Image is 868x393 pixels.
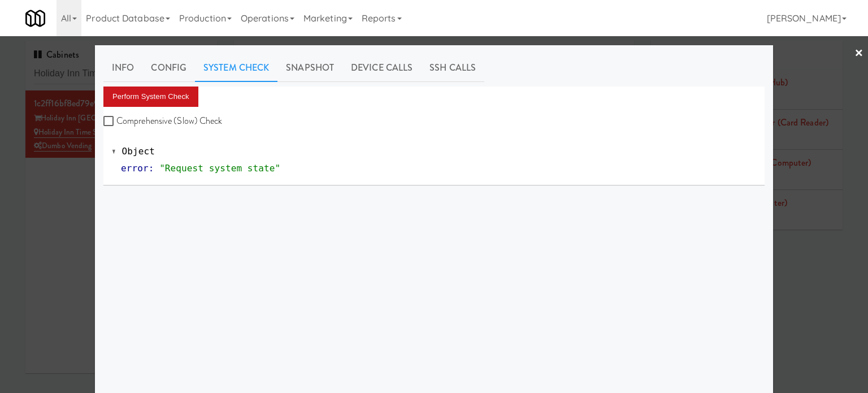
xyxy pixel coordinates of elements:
span: : [149,163,154,174]
button: Perform System Check [103,87,198,107]
span: error [121,163,149,174]
a: Info [103,54,142,82]
a: Snapshot [277,54,342,82]
a: × [854,36,863,71]
a: Device Calls [342,54,421,82]
a: System Check [195,54,277,82]
img: Micromart [25,8,45,28]
a: Config [142,54,195,82]
a: SSH Calls [421,54,484,82]
label: Comprehensive (Slow) Check [103,113,223,129]
span: Object [122,146,155,157]
span: "Request system state" [159,163,280,174]
input: Comprehensive (Slow) Check [103,117,116,126]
